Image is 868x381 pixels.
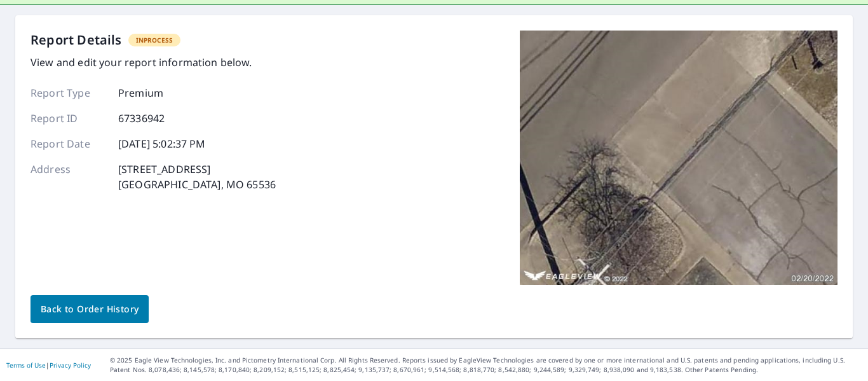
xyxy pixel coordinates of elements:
img: Top image [520,31,837,285]
p: View and edit your report information below. [31,55,276,70]
p: Report ID [31,111,107,126]
span: Back to Order History [41,301,139,317]
p: 67336942 [118,111,165,126]
p: Report Type [31,85,107,100]
p: [STREET_ADDRESS] [GEOGRAPHIC_DATA], MO 65536 [118,162,276,192]
a: Privacy Policy [50,361,91,370]
p: [DATE] 5:02:37 PM [118,136,206,151]
a: Back to Order History [31,295,149,323]
p: Premium [118,85,163,100]
p: Address [31,162,107,192]
a: Terms of Use [6,361,46,370]
p: | [6,361,91,369]
p: Report Details [31,31,122,50]
p: Report Date [31,136,107,151]
span: InProcess [128,36,180,45]
p: © 2025 Eagle View Technologies, Inc. and Pictometry International Corp. All Rights Reserved. Repo... [110,356,862,375]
